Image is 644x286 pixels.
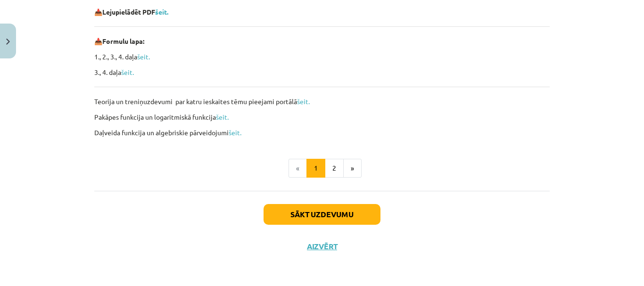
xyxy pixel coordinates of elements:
[6,39,10,45] img: icon-close-lesson-0947bae3869378f0d4975bcd49f059093ad1ed9edebbc8119c70593378902aed.svg
[229,128,241,137] a: šeit.
[297,97,310,106] a: šeit.
[325,159,344,178] button: 2
[94,128,550,138] p: Daļveida funkcija un algebriskie pārveidojumi
[94,97,550,106] p: Teorija un treniņuzdevumi par katru ieskaites tēmu pieejami portālā
[137,52,150,61] a: šeit.
[102,37,144,45] b: Formulu lapa:
[155,8,168,16] a: šeit.
[216,113,229,121] a: šeit.
[94,159,550,178] nav: Page navigation example
[304,242,340,251] button: Aizvērt
[94,67,550,77] p: 3., 4. daļa
[94,112,550,122] p: Pakāpes funkcija un logaritmiskā funkcija
[102,8,155,16] b: Lejupielādēt PDF
[94,7,550,17] p: 📥
[306,159,325,178] button: 1
[264,204,380,225] button: Sākt uzdevumu
[343,159,362,178] button: »
[94,52,550,62] p: 1., 2., 3., 4. daļa
[94,36,550,46] p: 📥
[121,68,134,76] a: šeit.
